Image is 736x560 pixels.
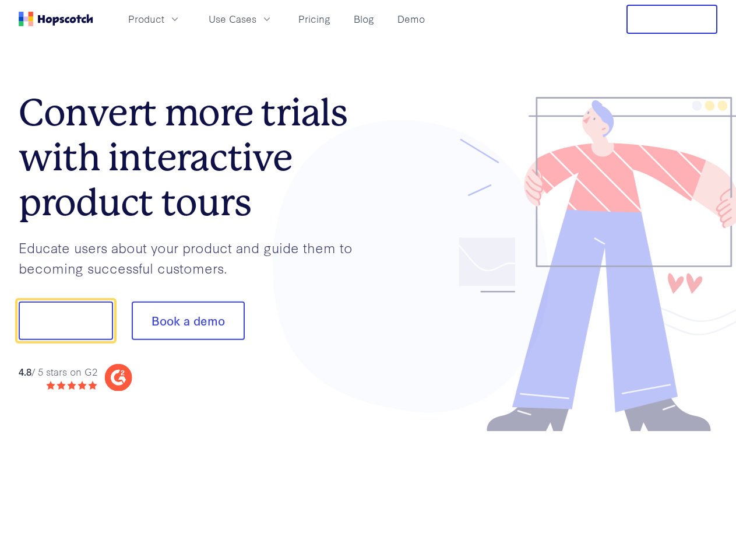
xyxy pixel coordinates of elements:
[626,5,717,34] button: Free Trial
[132,302,245,340] button: Book a demo
[209,12,256,26] span: Use Cases
[121,9,188,29] button: Product
[19,364,97,379] div: / 5 stars on G2
[349,9,379,29] a: Blog
[19,90,368,225] h1: Convert more trials with interactive product tours
[19,12,93,26] a: Home
[19,237,368,278] p: Educate users about your product and guide them to becoming successful customers.
[202,9,280,29] button: Use Cases
[294,9,335,29] a: Pricing
[19,364,31,377] strong: 4.8
[128,12,164,26] span: Product
[393,9,429,29] a: Demo
[19,302,113,340] button: Show me!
